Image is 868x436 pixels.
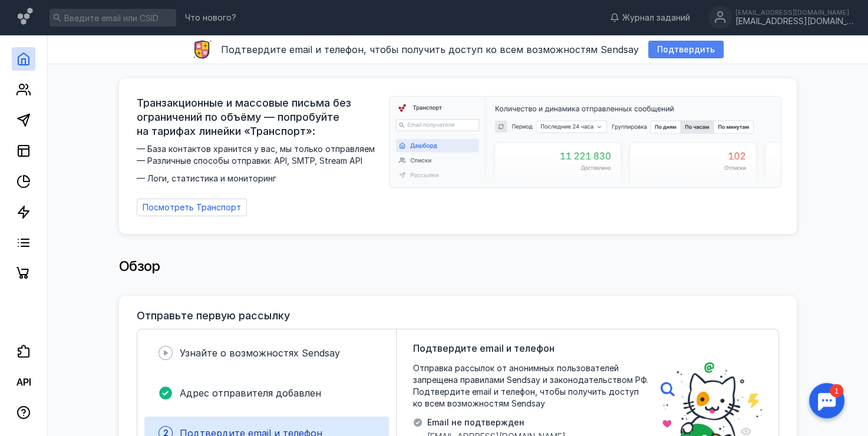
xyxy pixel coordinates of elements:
span: Email не подтвержден [427,417,566,428]
span: — База контактов хранится у вас, мы только отправляем — Различные способы отправки: API, SMTP, St... [137,143,382,184]
div: 1 [27,7,40,20]
a: Журнал заданий [604,12,696,24]
span: Подтвердить [657,45,715,55]
a: Посмотреть Транспорт [137,199,247,216]
img: dashboard-transport-banner [390,97,781,187]
span: Журнал заданий [622,12,690,24]
h3: Отправьте первую рассылку [137,310,290,322]
span: Подтвердите email и телефон, чтобы получить доступ ко всем возможностям Sendsay [221,44,639,55]
span: Обзор [119,257,160,275]
span: Транзакционные и массовые письма без ограничений по объёму — попробуйте на тарифах линейки «Транс... [137,96,382,138]
a: Что нового? [179,14,242,22]
span: Посмотреть Транспорт [143,203,241,213]
div: [EMAIL_ADDRESS][DOMAIN_NAME] [735,16,853,27]
div: [EMAIL_ADDRESS][DOMAIN_NAME] [735,9,853,16]
span: Узнайте о возможностях Sendsay [180,347,340,359]
button: Подтвердить [648,41,724,58]
span: Что нового? [185,14,236,22]
span: Адрес отправителя добавлен [180,387,321,399]
span: Подтвердите email и телефон [413,341,555,355]
span: Отправка рассылок от анонимных пользователей запрещена правилами Sendsay и законодательством РФ. ... [413,362,649,409]
input: Введите email или CSID [49,9,176,27]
